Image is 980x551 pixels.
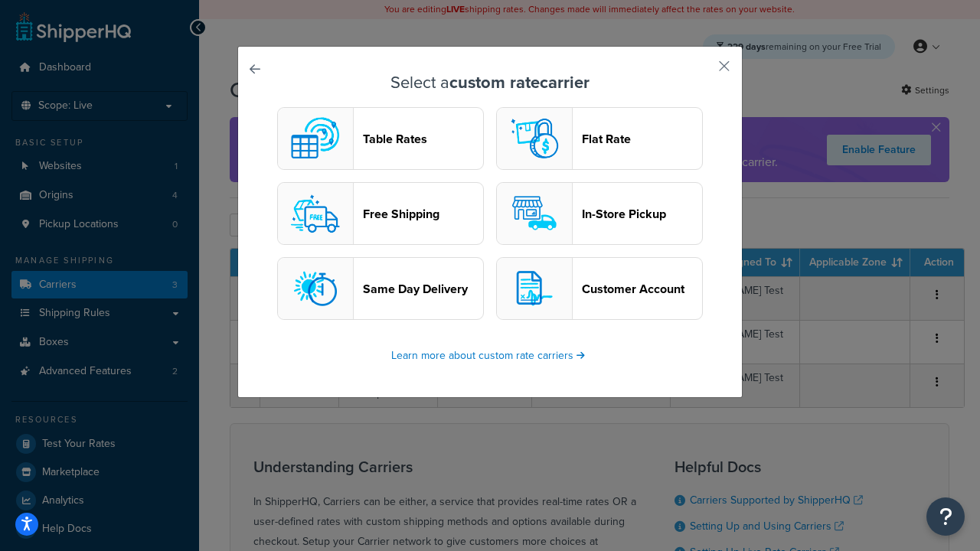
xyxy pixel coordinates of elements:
button: sameday logoSame Day Delivery [277,257,484,320]
header: Free Shipping [363,207,483,221]
button: Open Resource Center [926,497,965,536]
header: In-Store Pickup [582,207,702,221]
button: customerAccount logoCustomer Account [496,257,703,320]
img: customerAccount logo [504,258,565,319]
button: free logoFree Shipping [277,182,484,245]
a: Learn more about custom rate carriers [391,347,589,364]
header: Flat Rate [582,132,702,146]
h3: Select a [276,73,704,92]
header: Same Day Delivery [363,282,483,296]
img: sameday logo [285,258,346,319]
img: pickup logo [504,183,565,244]
header: Table Rates [363,132,483,146]
button: custom logoTable Rates [277,107,484,170]
img: custom logo [285,108,346,169]
button: flat logoFlat Rate [496,107,703,170]
button: pickup logoIn-Store Pickup [496,182,703,245]
header: Customer Account [582,282,702,296]
img: flat logo [504,108,565,169]
strong: custom rate carrier [449,70,590,95]
img: free logo [285,183,346,244]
